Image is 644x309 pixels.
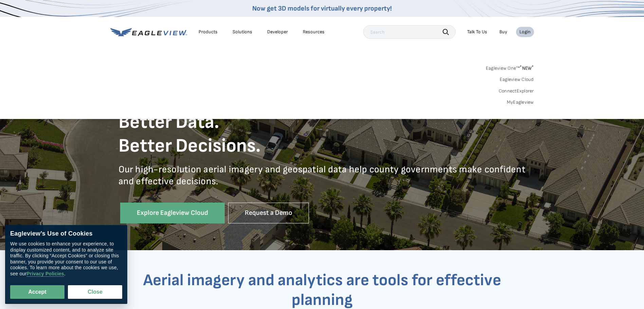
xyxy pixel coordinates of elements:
a: Buy [499,29,507,35]
div: Talk To Us [467,29,487,35]
a: Eagleview One™*NEW* [486,63,534,71]
div: Resources [303,29,325,35]
a: Developer [267,29,288,35]
div: We use cookies to enhance your experience, to display customized content, and to analyze site tra... [10,241,122,277]
a: Now get 3D models for virtually every property! [252,4,392,13]
a: MyEagleview [507,99,534,105]
h1: Better Images. Better Data. Better Decisions. [118,87,526,158]
div: Login [519,29,531,35]
button: Close [68,285,122,299]
button: Accept [10,285,65,299]
a: Explore Eagleview Cloud [120,203,225,223]
div: Solutions [233,29,252,35]
a: Privacy Policies [26,271,64,277]
a: ConnectExplorer [499,88,534,94]
div: Products [199,29,218,35]
input: Search [363,25,456,39]
a: Request a Demo [228,203,309,223]
a: Eagleview Cloud [500,76,534,83]
div: Eagleview’s Use of Cookies [10,230,122,238]
p: Our high-resolution aerial imagery and geospatial data help county governments make confident and... [118,164,526,198]
span: NEW [520,65,534,71]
